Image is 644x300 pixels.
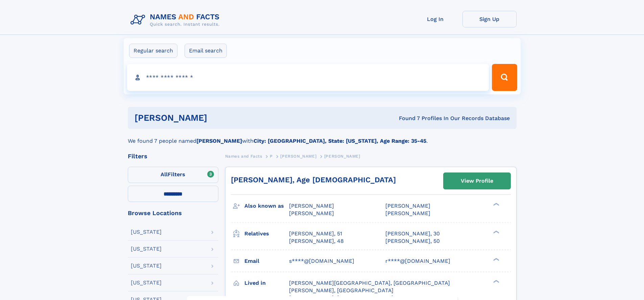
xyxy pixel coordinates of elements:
[461,173,493,189] div: View Profile
[128,11,225,29] img: Logo Names and Facts
[128,129,517,145] div: We found 7 people named with .
[289,287,393,294] span: [PERSON_NAME], [GEOGRAPHIC_DATA]
[225,152,262,160] a: Names and Facts
[254,138,426,144] b: City: [GEOGRAPHIC_DATA], State: [US_STATE], Age Range: 35-45
[244,200,289,212] h3: Also known as
[289,280,450,286] span: [PERSON_NAME][GEOGRAPHIC_DATA], [GEOGRAPHIC_DATA]
[161,171,168,178] span: All
[244,277,289,289] h3: Lived in
[231,176,396,184] a: [PERSON_NAME], Age [DEMOGRAPHIC_DATA]
[131,263,162,269] div: [US_STATE]
[127,64,489,91] input: search input
[289,210,334,216] span: [PERSON_NAME]
[128,210,218,216] div: Browse Locations
[280,154,316,159] span: [PERSON_NAME]
[324,154,360,159] span: [PERSON_NAME]
[462,11,517,27] a: Sign Up
[244,228,289,239] h3: Relatives
[303,115,510,122] div: Found 7 Profiles In Our Records Database
[270,154,273,159] span: P
[185,44,227,58] label: Email search
[131,246,162,252] div: [US_STATE]
[270,152,273,160] a: P
[492,64,517,91] button: Search Button
[289,230,342,237] a: [PERSON_NAME], 51
[135,114,303,122] h1: [PERSON_NAME]
[492,279,500,283] div: ❯
[385,203,430,209] span: [PERSON_NAME]
[196,138,242,144] b: [PERSON_NAME]
[492,230,500,234] div: ❯
[280,152,316,160] a: [PERSON_NAME]
[385,210,430,216] span: [PERSON_NAME]
[128,167,218,183] label: Filters
[289,237,344,245] a: [PERSON_NAME], 48
[385,237,440,245] a: [PERSON_NAME], 50
[444,173,510,189] a: View Profile
[131,229,162,235] div: [US_STATE]
[289,203,334,209] span: [PERSON_NAME]
[408,11,462,27] a: Log In
[385,230,440,237] a: [PERSON_NAME], 30
[129,44,177,58] label: Regular search
[128,153,218,159] div: Filters
[131,280,162,285] div: [US_STATE]
[492,257,500,261] div: ❯
[492,202,500,207] div: ❯
[244,255,289,267] h3: Email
